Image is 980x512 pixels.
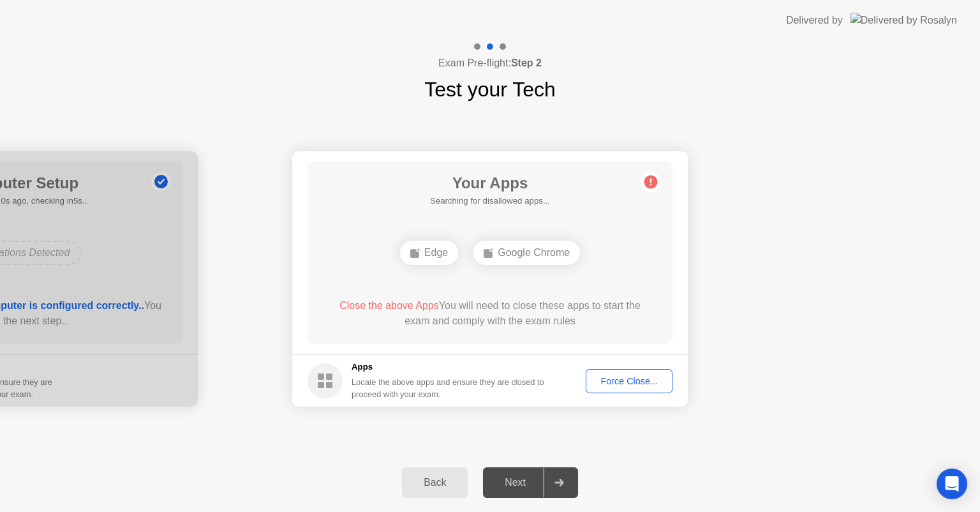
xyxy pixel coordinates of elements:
h4: Exam Pre-flight: [438,56,542,71]
h1: Test your Tech [424,74,556,105]
div: Open Intercom Messenger [937,469,967,499]
h5: Apps [352,361,545,373]
h5: Searching for disallowed apps... [430,195,550,207]
b: Step 2 [511,57,542,68]
div: Edge [400,241,458,265]
div: Force Close... [590,376,668,386]
div: Next [487,477,544,488]
div: Back [406,477,464,488]
img: Delivered by Rosalyn [850,13,957,27]
div: Locate the above apps and ensure they are closed to proceed with your exam. [352,376,545,400]
h1: Your Apps [430,172,550,195]
div: Google Chrome [473,241,580,265]
button: Back [402,467,468,498]
span: Close the above Apps [339,300,439,311]
div: Delivered by [786,13,843,28]
button: Next [483,467,578,498]
button: Force Close... [586,369,672,393]
div: You will need to close these apps to start the exam and comply with the exam rules [326,298,655,329]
